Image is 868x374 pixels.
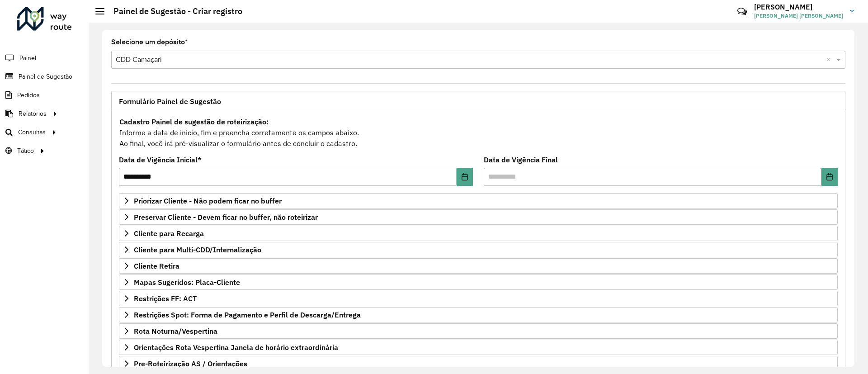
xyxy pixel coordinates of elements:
a: Rota Noturna/Vespertina [119,323,838,339]
span: Clear all [826,54,834,65]
button: Choose Date [457,168,473,186]
a: Cliente para Multi-CDD/Internalização [119,242,838,257]
span: Painel [19,53,36,63]
label: Selecione um depósito [111,37,188,47]
span: Preservar Cliente - Devem ficar no buffer, não roteirizar [134,213,318,221]
div: Informe a data de inicio, fim e preencha corretamente os campos abaixo. Ao final, você irá pré-vi... [119,116,838,149]
a: Restrições FF: ACT [119,291,838,306]
span: Orientações Rota Vespertina Janela de horário extraordinária [134,344,338,351]
a: Priorizar Cliente - Não podem ficar no buffer [119,193,838,208]
span: Restrições FF: ACT [134,295,197,302]
span: Restrições Spot: Forma de Pagamento e Perfil de Descarga/Entrega [134,311,361,318]
h2: Painel de Sugestão - Criar registro [104,6,242,16]
a: Orientações Rota Vespertina Janela de horário extraordinária [119,340,838,355]
span: Rota Noturna/Vespertina [134,327,217,335]
a: Pre-Roteirização AS / Orientações [119,356,838,371]
span: Cliente Retira [134,262,179,270]
a: Cliente para Recarga [119,226,838,241]
label: Data de Vigência Final [484,154,558,165]
a: Mapas Sugeridos: Placa-Cliente [119,275,838,290]
span: Relatórios [19,109,47,118]
span: Consultas [18,128,46,137]
span: Cliente para Recarga [134,230,204,237]
a: Cliente Retira [119,258,838,274]
a: Preservar Cliente - Devem ficar no buffer, não roteirizar [119,209,838,225]
span: Mapas Sugeridos: Placa-Cliente [134,279,240,286]
span: Pre-Roteirização AS / Orientações [134,360,247,367]
span: Painel de Sugestão [19,72,72,81]
label: Data de Vigência Inicial [119,154,202,165]
button: Choose Date [821,168,838,186]
span: Pedidos [17,90,40,100]
a: Contato Rápido [732,2,752,21]
span: Cliente para Multi-CDD/Internalização [134,246,261,253]
span: [PERSON_NAME] [PERSON_NAME] [754,12,843,20]
a: Restrições Spot: Forma de Pagamento e Perfil de Descarga/Entrega [119,307,838,322]
h3: [PERSON_NAME] [754,3,843,11]
strong: Cadastro Painel de sugestão de roteirização: [119,117,269,126]
span: Tático [17,146,34,156]
span: Priorizar Cliente - Não podem ficar no buffer [134,197,282,204]
span: Formulário Painel de Sugestão [119,98,221,105]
